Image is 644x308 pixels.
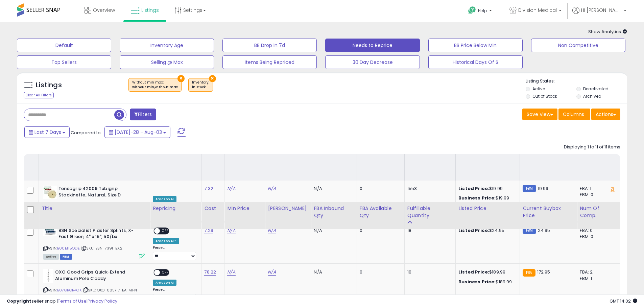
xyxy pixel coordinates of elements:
button: Default [17,39,111,52]
div: FBM: 1 [580,276,615,282]
div: FBM: 0 [580,192,615,198]
span: Show Analytics [588,28,627,35]
div: [PERSON_NAME] [268,205,308,212]
a: Privacy Policy [88,298,117,304]
div: Amazon AI * [153,238,179,244]
button: BB Price Below Min [428,39,523,52]
div: FBA: 1 [580,186,615,192]
div: Cost [204,205,221,212]
div: 0 [360,228,399,234]
div: Repricing [153,205,198,212]
button: BB Drop in 7d [222,39,317,52]
button: Historical Days Of S [428,55,523,69]
b: OXO Good Grips Quick-Extend Aluminum Pole Caddy [55,269,137,283]
a: Help [463,1,499,22]
small: FBA [523,269,535,277]
small: FBM [523,227,536,234]
img: 41+jB0PTMBS._SL40_.jpg [43,186,57,199]
span: | SKU: BSN-7391-BX.2 [81,245,122,251]
strong: Copyright [7,298,31,304]
a: B00E1T5ODE [57,245,80,251]
i: Get Help [468,6,476,15]
span: FBM [60,254,72,260]
span: Listings [141,7,159,14]
div: Clear All Filters [24,92,54,98]
div: Amazon AI [153,280,176,286]
div: $24.95 [458,228,515,234]
img: 51B+VnhKvQL._SL40_.jpg [43,228,57,236]
button: Actions [591,109,620,120]
div: ASIN: [43,269,145,301]
span: Overview [93,7,115,14]
button: Items Being Repriced [222,55,317,69]
div: Preset: [153,245,196,261]
span: Help [478,8,487,14]
button: × [209,75,216,82]
a: N/A [268,227,276,234]
div: 1553 [407,186,450,192]
button: Columns [558,109,590,120]
span: Without min max : [132,80,178,90]
span: Division Medical [518,7,557,14]
a: N/A [227,227,235,234]
div: N/A [314,269,351,275]
b: Business Price: [458,195,496,201]
button: Filters [130,109,156,120]
div: $19.99 [458,195,515,201]
button: × [177,75,185,82]
h5: Listings [36,80,62,90]
p: Listing States: [526,78,627,85]
span: 19.99 [538,185,549,192]
div: FBA: 0 [580,228,615,234]
span: Inventory : [192,80,209,90]
button: Top Sellers [17,55,111,69]
a: 7.32 [204,185,213,192]
span: | SKU: OXO-685717-EA-MFN [82,287,137,293]
a: N/A [227,185,235,192]
span: OFF [160,228,171,234]
div: Min Price [227,205,262,212]
div: Fulfillable Quantity [407,205,453,219]
a: Terms of Use [58,298,87,304]
button: 30 Day Decrease [325,55,420,69]
label: Archived [583,93,601,99]
a: N/A [268,269,276,276]
div: 10 [407,269,450,275]
div: ASIN: [43,228,145,259]
b: BSN Specialist Plaster Splints, X-Fast Green, 4" x 15", 50/bx [58,228,141,242]
span: Last 7 Days [34,129,61,136]
div: FBM: 0 [580,234,615,240]
div: Amazon AI [153,196,176,202]
button: [DATE]-28 - Aug-03 [104,126,170,138]
b: Tensogrip 42009 Tubigrip Stockinette, Natural, Size D [58,186,141,200]
span: Compared to: [71,129,102,136]
div: Num of Comp. [580,205,617,219]
label: Deactivated [583,86,609,92]
span: 24.95 [538,227,550,234]
span: [DATE]-28 - Aug-03 [115,129,162,136]
a: 7.29 [204,227,213,234]
b: Listed Price: [458,227,489,234]
div: in stock [192,85,209,90]
button: Selling @ Max [120,55,214,69]
div: Current Buybox Price [523,205,574,219]
div: Listed Price [458,205,517,212]
div: $189.99 [458,269,515,275]
div: without min,without max [132,85,178,90]
span: Columns [563,111,584,118]
div: 0 [360,186,399,192]
button: Needs to Reprice [325,39,420,52]
b: Listed Price: [458,269,489,275]
b: Business Price: [458,279,496,285]
span: OFF [160,270,171,276]
span: 2025-08-11 14:02 GMT [610,298,637,304]
span: 172.95 [537,269,550,275]
a: Hi [PERSON_NAME] [572,7,626,22]
a: B07GRGR4CK [57,287,81,293]
div: $19.99 [458,186,515,192]
div: seller snap | | [7,298,117,305]
div: 0 [360,269,399,275]
div: N/A [314,186,351,192]
span: Hi [PERSON_NAME] [581,7,622,14]
label: Out of Stock [532,93,557,99]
